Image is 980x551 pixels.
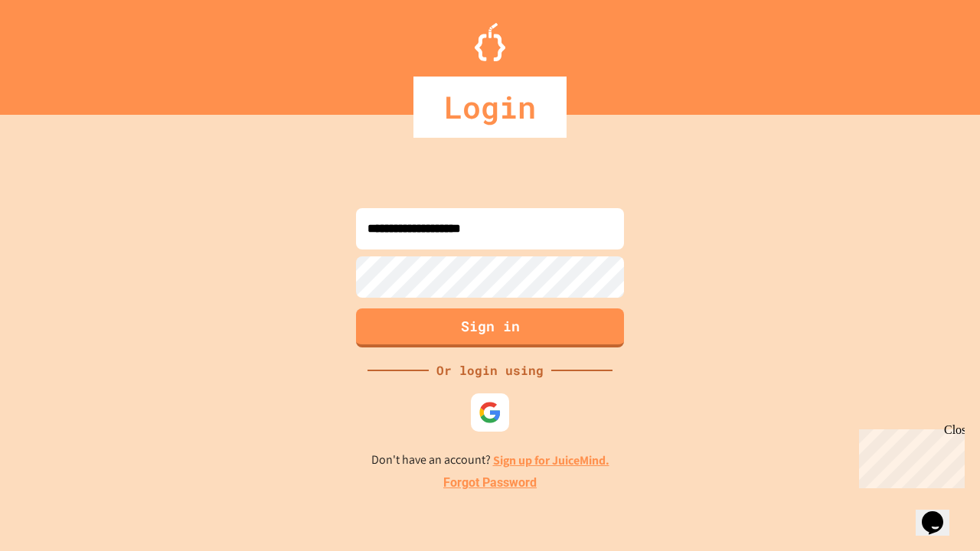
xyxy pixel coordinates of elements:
button: Sign in [356,308,624,347]
div: Chat with us now!Close [6,6,106,97]
iframe: chat widget [853,423,965,488]
a: Forgot Password [443,474,537,492]
p: Don't have an account? [371,451,609,470]
iframe: chat widget [916,490,965,536]
div: Login [413,77,567,138]
img: Logo.svg [475,23,505,61]
div: Or login using [429,361,551,380]
a: Sign up for JuiceMind. [493,452,609,468]
img: google-icon.svg [479,401,501,424]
